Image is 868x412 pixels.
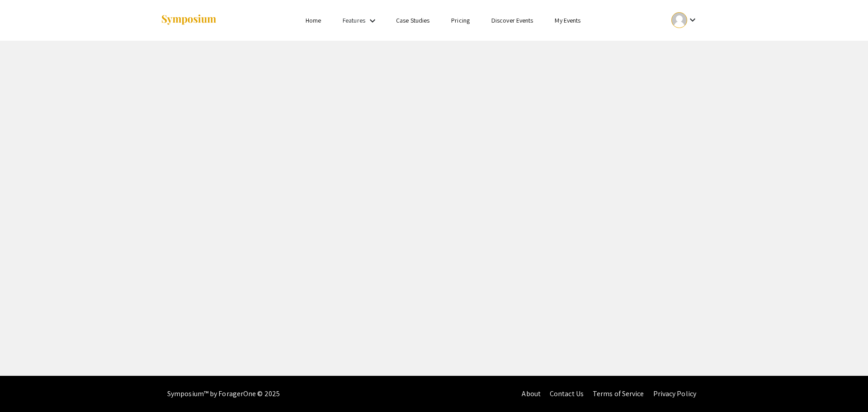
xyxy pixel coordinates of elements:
a: About [522,389,541,398]
a: Features [343,16,365,24]
a: Contact Us [550,389,584,398]
mat-icon: Expand Features list [367,15,378,26]
a: Privacy Policy [653,389,696,398]
button: Expand account dropdown [662,10,708,30]
div: Symposium™ by ForagerOne © 2025 [167,376,280,412]
mat-icon: Expand account dropdown [687,14,698,25]
a: Case Studies [396,16,429,24]
a: Home [306,16,321,24]
a: Terms of Service [593,389,644,398]
a: My Events [555,16,580,24]
img: Symposium by ForagerOne [160,14,217,26]
a: Pricing [451,16,470,24]
a: Discover Events [491,16,533,24]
